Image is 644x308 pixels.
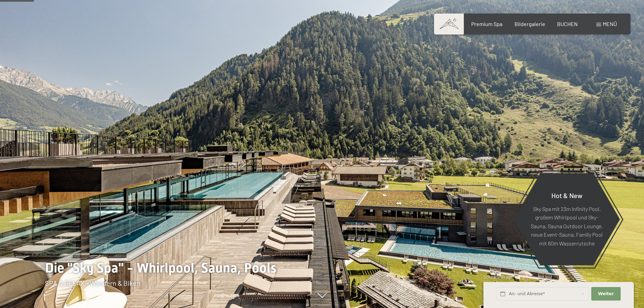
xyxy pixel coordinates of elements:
[557,21,578,27] a: BUCHEN
[598,291,614,297] span: Weiter
[483,274,513,280] span: Schnellanfrage
[591,287,620,301] button: Weiter
[530,204,603,247] p: Sky Spa mit 23m Infinity Pool, großem Whirlpool und Sky-Sauna, Sauna Outdoor Lounge, neue Event-S...
[471,21,502,27] a: Premium Spa
[551,191,582,199] span: Hot & New
[515,21,545,27] a: Bildergalerie
[603,21,617,27] span: Menü
[513,173,620,266] a: Hot & New Sky Spa mit 23m Infinity Pool, großem Whirlpool und Sky-Sauna, Sauna Outdoor Lounge, ne...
